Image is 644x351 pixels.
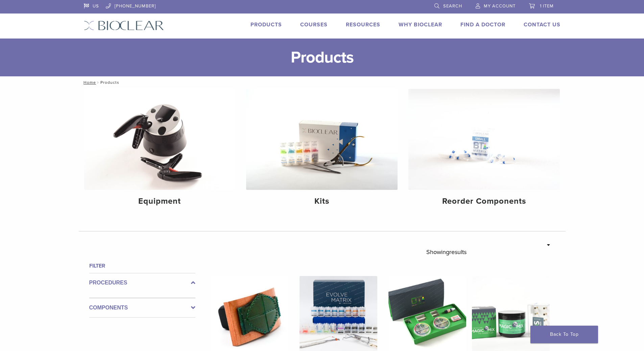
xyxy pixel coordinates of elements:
[90,195,230,207] h4: Equipment
[251,21,282,28] a: Products
[89,262,195,270] h4: Filter
[460,21,505,28] a: Find A Doctor
[540,3,554,9] span: 1 item
[408,89,560,190] img: Reorder Components
[426,245,467,259] p: Showing results
[246,89,398,190] img: Kits
[81,80,96,85] a: Home
[96,81,100,84] span: /
[484,3,516,9] span: My Account
[346,21,380,28] a: Resources
[84,89,236,212] a: Equipment
[89,304,195,312] label: Components
[79,76,566,89] nav: Products
[246,89,398,212] a: Kits
[530,326,598,343] a: Back To Top
[84,21,164,30] img: Bioclear
[524,21,560,28] a: Contact Us
[84,89,236,190] img: Equipment
[443,3,462,9] span: Search
[252,195,392,207] h4: Kits
[399,21,442,28] a: Why Bioclear
[408,89,560,212] a: Reorder Components
[89,279,195,287] label: Procedures
[414,195,554,207] h4: Reorder Components
[300,21,328,28] a: Courses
